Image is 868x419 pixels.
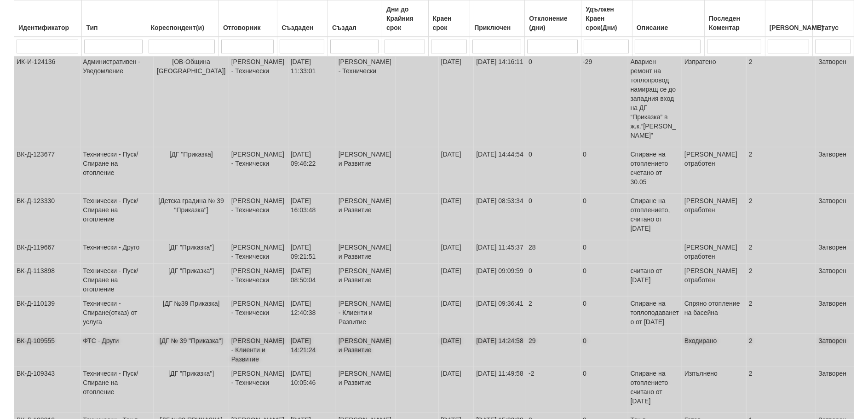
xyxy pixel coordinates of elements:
[80,194,154,240] td: Технически - Пуск/Спиране на отопление
[288,240,336,264] td: [DATE] 09:21:51
[168,244,214,251] span: [ДГ "Приказка"]
[470,0,525,37] th: Приключен: No sort applied, activate to apply an ascending sort
[581,194,628,240] td: 0
[474,334,526,367] td: [DATE] 14:24:58
[527,12,579,34] div: Отклонение (дни)
[80,297,154,334] td: Технически - Спиране(отказ) от услуга
[746,240,816,264] td: 2
[149,21,216,34] div: Кореспондент(и)
[288,297,336,334] td: [DATE] 12:40:38
[746,297,816,334] td: 2
[336,264,395,297] td: [PERSON_NAME] и Развитие
[80,264,154,297] td: Технически - Пуск/Спиране на отопление
[229,367,288,413] td: [PERSON_NAME] - Технически
[157,58,226,75] span: [ОВ-Община [GEOGRAPHIC_DATA]]
[684,300,740,316] span: Спряно отопление на басейна
[170,151,213,158] span: [ДГ "Приказка]
[746,194,816,240] td: 2
[705,0,765,37] th: Последен Коментар: No sort applied, activate to apply an ascending sort
[336,55,395,147] td: [PERSON_NAME] - Технически
[438,147,474,194] td: [DATE]
[288,55,336,147] td: [DATE] 11:33:01
[631,299,679,326] p: Спиране на топлоподаването от [DATE]
[631,196,679,233] p: Спиране на отоплението, считано от [DATE]
[14,194,80,240] td: ВК-Д-123330
[474,194,526,240] td: [DATE] 08:53:34
[80,367,154,413] td: Технически - Пуск/Спиране на отопление
[84,21,144,34] div: Тип
[80,334,154,367] td: ФТС - Други
[684,197,737,214] span: [PERSON_NAME] отработен
[526,264,581,297] td: 0
[526,334,581,367] td: 29
[635,21,702,34] div: Описание
[336,367,395,413] td: [PERSON_NAME] и Развитие
[768,21,810,34] div: [PERSON_NAME]
[336,297,395,334] td: [PERSON_NAME] - Клиенти и Развитие
[526,147,581,194] td: 0
[163,300,220,307] span: [ДГ №39 Приказка]
[816,264,854,297] td: Затворен
[526,367,581,413] td: -2
[277,0,328,37] th: Създаден: No sort applied, activate to apply an ascending sort
[815,21,851,34] div: Статус
[288,367,336,413] td: [DATE] 10:05:46
[229,264,288,297] td: [PERSON_NAME] - Технически
[14,367,80,413] td: ВК-Д-109343
[428,0,470,37] th: Краен срок: No sort applied, activate to apply an ascending sort
[632,0,704,37] th: Описание: No sort applied, activate to apply an ascending sort
[80,55,154,147] td: Административен - Уведомление
[684,244,737,260] span: [PERSON_NAME] отработен
[438,55,474,147] td: [DATE]
[336,334,395,367] td: [PERSON_NAME] и Развитие
[80,147,154,194] td: Технически - Пуск/Спиране на отопление
[14,240,80,264] td: ВК-Д-119667
[280,21,325,34] div: Създаден
[14,297,80,334] td: ВК-Д-110139
[474,240,526,264] td: [DATE] 11:45:37
[684,337,717,344] span: Входирано
[438,264,474,297] td: [DATE]
[581,334,628,367] td: 0
[631,369,679,406] p: Спиране на отоплението считано от [DATE]
[14,334,80,367] td: ВК-Д-109555
[158,197,224,214] span: [Детска градина № 39 "Приказка"]
[288,334,336,367] td: [DATE] 14:21:24
[14,55,80,147] td: ИК-И-124136
[816,147,854,194] td: Затворен
[525,0,581,37] th: Отклонение (дни): No sort applied, activate to apply an ascending sort
[288,194,336,240] td: [DATE] 16:03:48
[581,55,628,147] td: -29
[288,147,336,194] td: [DATE] 09:46:22
[438,240,474,264] td: [DATE]
[336,240,395,264] td: [PERSON_NAME] и Развитие
[816,55,854,147] td: Затворен
[168,370,214,377] span: [ДГ "Приказка"]
[746,55,816,147] td: 2
[684,267,737,284] span: [PERSON_NAME] отработен
[330,21,379,34] div: Създал
[14,264,80,297] td: ВК-Д-113898
[438,367,474,413] td: [DATE]
[474,297,526,334] td: [DATE] 09:36:41
[382,0,428,37] th: Дни до Крайния срок: No sort applied, activate to apply an ascending sort
[438,297,474,334] td: [DATE]
[746,147,816,194] td: 2
[288,264,336,297] td: [DATE] 08:50:04
[474,55,526,147] td: [DATE] 14:16:11
[746,334,816,367] td: 2
[526,194,581,240] td: 0
[526,55,581,147] td: 0
[631,150,679,186] p: Спиране на отоплението счетано от 30.05
[146,0,219,37] th: Кореспондент(и): No sort applied, activate to apply an ascending sort
[80,240,154,264] td: Технически - Друго
[14,147,80,194] td: ВК-Д-123677
[816,334,854,367] td: Затворен
[581,367,628,413] td: 0
[17,21,80,34] div: Идентификатор
[472,21,522,34] div: Приключен
[816,297,854,334] td: Затворен
[474,147,526,194] td: [DATE] 14:44:54
[328,0,382,37] th: Създал: No sort applied, activate to apply an ascending sort
[229,55,288,147] td: [PERSON_NAME] - Технически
